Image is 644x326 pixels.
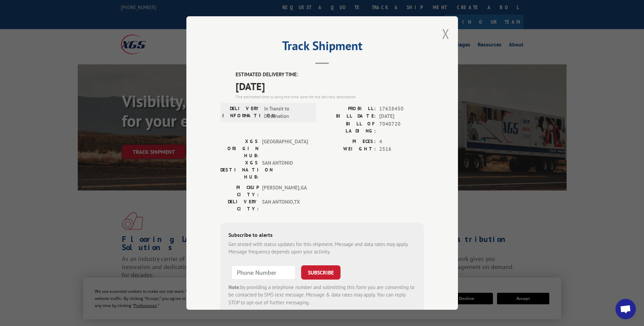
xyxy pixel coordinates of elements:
label: DELIVERY CITY: [220,198,259,212]
div: Subscribe to alerts [228,231,416,241]
label: DELIVERY INFORMATION: [222,105,261,120]
strong: Note: [228,284,240,290]
div: Open chat [615,299,636,319]
label: XGS ORIGIN HUB: [220,138,259,159]
label: PIECES: [322,138,376,146]
button: SUBSCRIBE [301,265,341,280]
span: [GEOGRAPHIC_DATA] [262,138,308,159]
label: PROBILL: [322,105,376,113]
span: 17638450 [379,105,424,113]
label: BILL OF LADING: [322,120,376,135]
span: SAN ANTONIO [262,159,308,181]
h2: Track Shipment [220,41,424,54]
input: Phone Number [231,265,296,280]
label: ESTIMATED DELIVERY TIME: [236,71,424,79]
span: 4 [379,138,424,146]
span: [DATE] [379,113,424,120]
span: 2516 [379,145,424,153]
span: In Transit to Destination [264,105,310,120]
label: PICKUP CITY: [220,184,259,198]
div: by providing a telephone number and submitting this form you are consenting to be contacted by SM... [228,284,416,307]
label: XGS DESTINATION HUB: [220,159,259,181]
span: [DATE] [236,79,424,94]
div: The estimated time is using the time zone for the delivery destination. [236,94,424,100]
label: WEIGHT: [322,145,376,153]
span: [PERSON_NAME] , GA [262,184,308,198]
label: BILL DATE: [322,113,376,120]
button: Close modal [442,25,449,43]
span: SAN ANTONIO , TX [262,198,308,212]
div: Get texted with status updates for this shipment. Message and data rates may apply. Message frequ... [228,241,416,256]
span: 7040720 [379,120,424,135]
